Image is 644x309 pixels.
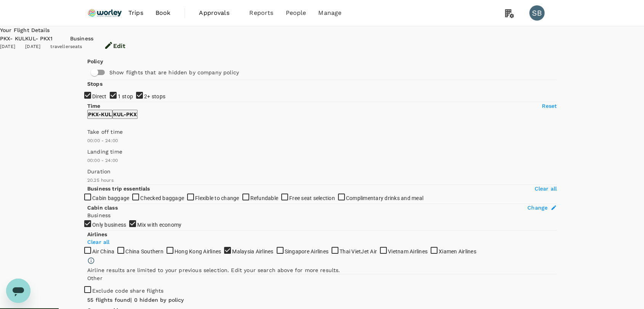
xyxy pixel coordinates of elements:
span: Trips [128,8,143,18]
div: SB [529,5,545,21]
iframe: Button to launch messaging window [6,279,30,303]
span: Approvals [199,8,237,18]
span: Reports [249,8,273,18]
span: Manage [318,8,341,18]
span: People [285,8,306,18]
span: Book [155,8,171,18]
img: Ranhill Worley Sdn Bhd [87,5,122,21]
